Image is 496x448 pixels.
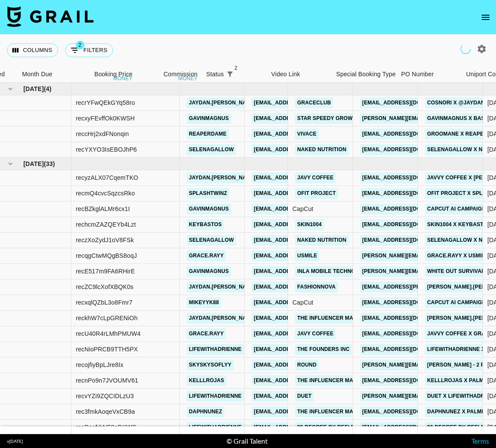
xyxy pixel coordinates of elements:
[76,114,135,123] div: recxyFEvffOk0KWSH
[22,66,52,83] div: Month Due
[252,113,349,124] a: [EMAIL_ADDRESS][DOMAIN_NAME]
[76,298,133,307] div: recxqlQZbL3o8Fmr7
[425,204,488,214] a: CapCut AI Campaign
[360,204,457,214] a: [EMAIL_ADDRESS][DOMAIN_NAME]
[187,204,231,214] a: gavinmagnus
[252,282,349,292] a: [EMAIL_ADDRESS][DOMAIN_NAME]
[425,406,495,417] a: Daphnunez x Palmers
[4,158,16,170] button: hide children
[360,219,457,230] a: [EMAIL_ADDRESS][DOMAIN_NAME]
[23,84,44,93] span: [DATE]
[295,406,405,417] a: The Influencer Marketing Factory
[295,113,394,124] a: Star Speedy Growth HK Limited
[360,188,457,199] a: [EMAIL_ADDRESS][DOMAIN_NAME]
[360,422,457,433] a: [EMAIL_ADDRESS][DOMAIN_NAME]
[76,360,123,369] div: recojfiyBpLJre8Ix
[44,159,55,168] span: ( 33 )
[76,314,138,322] div: reckhW7cLpGRENiOh
[187,282,258,292] a: jaydan.[PERSON_NAME]
[295,144,349,155] a: Naked Nutrition
[187,375,227,386] a: kelllrojas
[187,250,226,261] a: grace.rayy
[252,313,349,324] a: [EMAIL_ADDRESS][DOMAIN_NAME]
[295,129,319,140] a: VIVACE
[113,76,133,81] div: money
[360,297,457,308] a: [EMAIL_ADDRESS][DOMAIN_NAME]
[187,406,224,417] a: daphnunez
[397,66,462,83] div: PO Number
[76,251,137,260] div: recqgCtwMQgBS8oqJ
[295,360,319,370] a: Round
[336,66,396,83] div: Special Booking Type
[295,97,333,108] a: GRACECLUB
[332,66,397,83] div: Special Booking Type
[187,360,233,370] a: skyskysoflyy
[44,84,52,93] span: ( 4 )
[187,235,236,246] a: selenagallow
[360,97,457,108] a: [EMAIL_ADDRESS][DOMAIN_NAME]
[187,297,221,308] a: mikeyyk88
[7,6,94,27] img: Grail Talent
[224,68,236,80] button: Show filters
[187,129,229,140] a: reaperdame
[267,66,332,83] div: Video Link
[252,219,349,230] a: [EMAIL_ADDRESS][DOMAIN_NAME]
[163,66,198,83] div: Commission
[76,130,129,138] div: reccHrj2xdFNonqin
[187,219,224,230] a: keybastos
[224,68,236,80] div: 2 active filters
[295,422,360,433] a: 90 Degree By Reflex
[360,172,457,183] a: [EMAIL_ADDRESS][DOMAIN_NAME]
[252,266,349,277] a: [EMAIL_ADDRESS][DOMAIN_NAME]
[227,437,268,445] div: © Grail Talent
[295,250,319,261] a: Usmile
[360,344,457,355] a: [EMAIL_ADDRESS][DOMAIN_NAME]
[76,220,136,229] div: rechcmZAZQEYb4Lzt
[76,267,135,276] div: recE517m9FA6RHirE
[295,172,336,183] a: Javy Coffee
[288,295,353,311] div: CapCut
[252,235,349,246] a: [EMAIL_ADDRESS][DOMAIN_NAME]
[295,266,408,277] a: Inla Mobile Technology Co., Limited
[76,173,138,182] div: recyzALX07CqemTKO
[76,145,137,154] div: recYXYO3IsEBOJhP6
[76,189,135,198] div: recmQ4cvcSqzcsRko
[76,392,134,400] div: recvYZi9ZQCIDLzU3
[425,219,493,230] a: SKIN1004 x Keybastos
[18,66,72,83] div: Month Due
[7,43,58,57] button: Select columns
[187,313,258,324] a: jaydan.[PERSON_NAME]
[187,172,258,183] a: jaydan.[PERSON_NAME]
[252,344,349,355] a: [EMAIL_ADDRESS][DOMAIN_NAME]
[288,201,353,217] div: CapCut
[252,188,349,199] a: [EMAIL_ADDRESS][DOMAIN_NAME]
[187,97,258,108] a: jaydan.[PERSON_NAME]
[360,328,457,339] a: [EMAIL_ADDRESS][DOMAIN_NAME]
[187,266,231,277] a: gavinmagnus
[76,205,130,213] div: recBZkglALMr6cx1I
[252,360,349,370] a: [EMAIL_ADDRESS][DOMAIN_NAME]
[187,391,244,402] a: lifewithadrienne
[252,250,349,261] a: [EMAIL_ADDRESS][DOMAIN_NAME]
[295,219,324,230] a: SKIN1004
[178,76,198,81] div: money
[76,329,141,338] div: recU40R4rLMhPMUW4
[236,68,248,80] button: Sort
[295,328,336,339] a: Javy Coffee
[360,129,457,140] a: [EMAIL_ADDRESS][DOMAIN_NAME]
[295,391,314,402] a: Duet
[295,375,405,386] a: The Influencer Marketing Factory
[477,9,494,26] button: open drawer
[252,204,349,214] a: [EMAIL_ADDRESS][DOMAIN_NAME]
[295,188,338,199] a: Ofit Project
[23,159,44,168] span: [DATE]
[94,66,133,83] div: Booking Price
[252,391,349,402] a: [EMAIL_ADDRESS][DOMAIN_NAME]
[187,188,229,199] a: splashtwinz
[187,344,244,355] a: lifewithadrienne
[360,375,457,386] a: [EMAIL_ADDRESS][DOMAIN_NAME]
[7,438,23,444] div: v [DATE]
[360,313,457,324] a: [EMAIL_ADDRESS][DOMAIN_NAME]
[65,43,113,57] button: Show filters
[425,297,488,308] a: CapCut AI Campaign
